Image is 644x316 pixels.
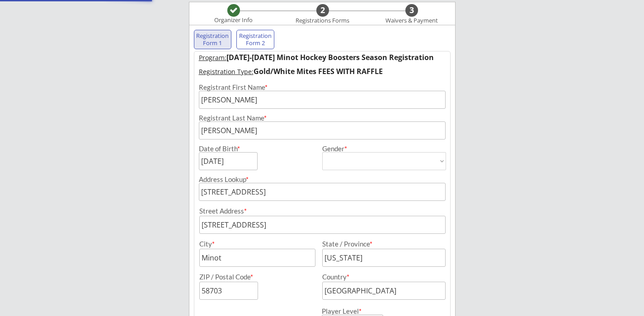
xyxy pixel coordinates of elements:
[199,176,446,183] div: Address Lookup
[209,17,259,24] div: Organizer Info
[199,274,314,280] div: ZIP / Postal Code
[199,115,446,121] div: Registrant Last Name
[322,274,435,280] div: Country
[239,33,272,46] div: Registration Form 2
[199,145,245,152] div: Date of Birth
[254,66,383,76] strong: Gold/White Mites FEES WITH RAFFLE
[199,53,226,62] u: Program:
[291,17,354,24] div: Registrations Forms
[226,52,434,62] strong: [DATE]-[DATE] Minot Hockey Boosters Season Registration
[196,33,230,46] div: Registration Form 1
[405,5,418,15] div: 3
[322,241,435,247] div: State / Province
[322,145,446,152] div: Gender
[381,17,443,24] div: Waivers & Payment
[199,84,446,91] div: Registrant First Name
[322,308,383,315] div: Player Level
[199,183,446,201] input: Street, City, Province/State
[199,241,314,247] div: City
[199,208,446,214] div: Street Address
[316,5,329,15] div: 2
[199,67,254,76] u: Registration Type:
